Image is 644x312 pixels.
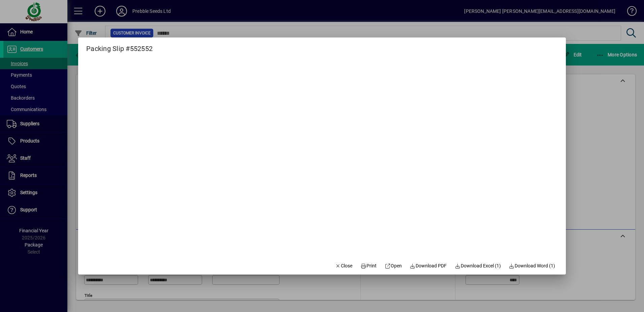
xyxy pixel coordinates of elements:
span: Download PDF [410,262,447,269]
h2: Packing Slip #552552 [78,37,161,54]
span: Download Excel (1) [455,262,501,269]
button: Download Word (1) [506,260,558,272]
button: Download Excel (1) [452,260,504,272]
span: Print [360,262,377,269]
button: Close [332,260,355,272]
span: Open [385,262,402,269]
a: Open [382,260,405,272]
a: Download PDF [407,260,450,272]
span: Download Word (1) [509,262,555,269]
span: Close [335,262,353,269]
button: Print [358,260,379,272]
